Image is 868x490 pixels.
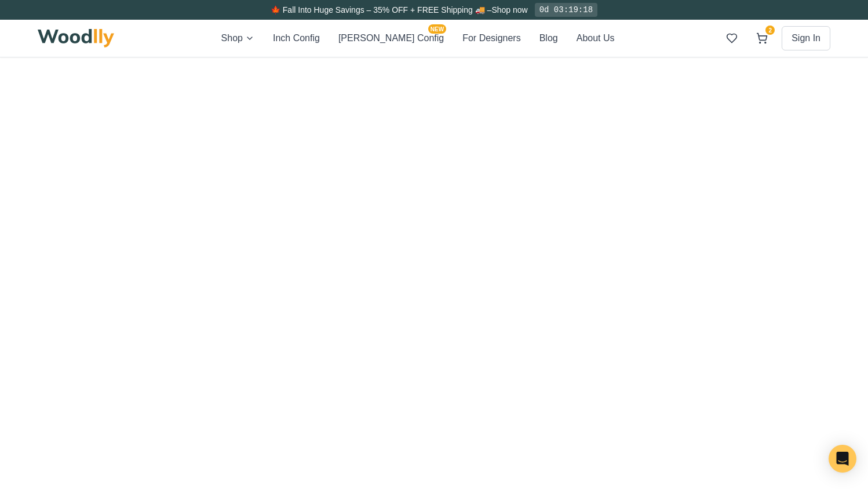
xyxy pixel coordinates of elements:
button: Shop [221,31,254,45]
button: Sign In [782,26,830,50]
button: Blog [539,31,558,45]
button: [PERSON_NAME] ConfigNEW [338,31,444,45]
button: 2 [752,28,772,49]
div: 0d 03:19:18 [535,3,597,17]
span: 🍁 Fall Into Huge Savings – 35% OFF + FREE Shipping 🚚 – [271,5,491,14]
button: Inch Config [273,31,320,45]
img: Woodlly [38,29,114,48]
button: About Us [577,31,615,45]
button: For Designers [462,31,520,45]
div: Open Intercom Messenger [829,445,856,473]
span: NEW [428,24,446,34]
a: Shop now [491,5,527,14]
span: 2 [765,26,775,35]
